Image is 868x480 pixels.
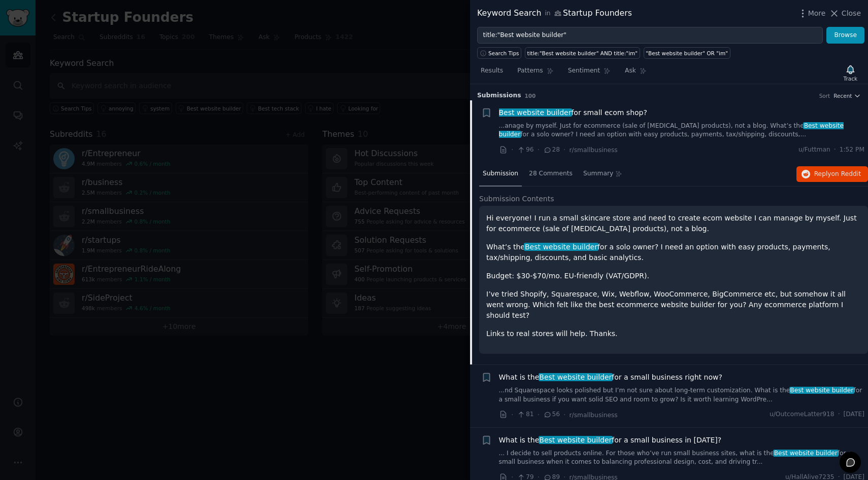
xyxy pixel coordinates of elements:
span: Best website builder [498,108,572,117]
a: Ask [621,63,650,84]
a: ...anage by myself. Just for ecommerce (sale of [MEDICAL_DATA] products), not a blog. What’s theB... [499,122,865,139]
span: u/Futtman [798,145,830,155]
div: "Best website builder" OR "im" [646,50,728,57]
button: Replyon Reddit [796,166,868,182]
span: r/smallbusiness [570,412,618,419]
span: r/smallbusiness [570,146,618,154]
button: Close [829,8,861,19]
button: Search Tips [477,47,521,59]
span: Close [842,8,861,19]
span: · [538,144,540,155]
span: Best website builder [773,450,839,457]
a: Results [477,63,507,84]
span: in [545,9,550,18]
a: Best website builderfor small ecom shop? [499,107,647,118]
span: Search Tips [488,50,519,57]
span: u/OutcomeLatter918 [770,410,834,419]
div: Sort [819,92,830,99]
span: More [808,8,826,19]
span: · [538,410,540,420]
a: Patterns [514,63,557,84]
span: Reply [814,170,861,179]
span: What is the for a small business in [DATE]? [499,435,722,446]
button: More [797,8,826,19]
span: on Reddit [831,170,861,177]
button: Browse [826,27,864,44]
p: Hi everyone! I run a small skincare store and need to create ecom website I can manage by myself.... [486,213,861,234]
span: · [834,145,836,155]
span: · [511,144,513,155]
div: Track [844,75,857,82]
span: · [563,144,565,155]
span: Patterns [517,66,543,76]
span: 81 [517,410,533,419]
span: 28 [543,145,560,155]
p: What’s the for a solo owner? I need an option with easy products, payments, tax/shipping, discoun... [486,242,861,263]
span: 96 [517,145,533,155]
span: What is the for a small business right now? [499,372,722,383]
span: Best website builder [789,387,855,394]
a: ... I decide to sell products online. For those who’ve run small business sites, what is theBest ... [499,449,865,467]
span: Submission [483,169,518,178]
span: 28 Comments [529,169,573,178]
input: Try a keyword related to your business [477,27,823,44]
p: I’ve tried Shopify, Squarespace, Wix, Webflow, WooCommerce, BigCommerce etc, but somehow it all w... [486,289,861,321]
p: Links to real stores will help. Thanks. [486,328,861,339]
span: · [511,410,513,420]
span: Results [481,66,503,76]
button: Recent [833,92,861,99]
span: Summary [583,169,613,178]
span: 56 [543,410,560,419]
a: "Best website builder" OR "im" [644,47,730,59]
span: Submission Contents [479,194,554,204]
span: · [563,410,565,420]
span: for small ecom shop? [499,107,647,118]
a: title:"Best website builder" AND title:"im" [525,47,640,59]
a: What is theBest website builderfor a small business in [DATE]? [499,435,722,446]
span: Best website builder [524,243,598,251]
span: [DATE] [844,410,864,419]
span: Submission s [477,91,521,100]
span: Sentiment [568,66,600,76]
span: Best website builder [539,436,613,444]
div: title:"Best website builder" AND title:"im" [527,50,638,57]
span: 1:52 PM [840,145,864,155]
a: Sentiment [564,63,614,84]
span: Recent [833,92,852,99]
p: Budget: $30-$70/mo. EU-friendly (VAT/GDPR). [486,271,861,281]
span: · [838,410,840,419]
span: Ask [625,66,636,76]
button: Track [840,62,861,84]
a: What is theBest website builderfor a small business right now? [499,372,722,383]
span: 100 [525,93,536,99]
a: ...nd Squarespace looks polished but I’m not sure about long-term customization. What is theBest ... [499,386,865,404]
span: Best website builder [539,373,613,381]
div: Keyword Search Startup Founders [477,7,632,20]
